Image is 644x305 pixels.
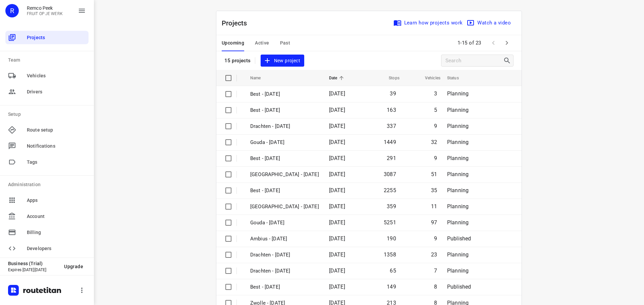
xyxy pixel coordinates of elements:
span: 32 [431,139,437,145]
span: 8 [434,284,437,290]
p: FRUIT OP JE WERK [27,11,63,16]
div: Drivers [5,85,89,98]
span: 1358 [384,251,396,258]
span: 97 [431,219,437,226]
button: New project [261,55,304,67]
div: Vehicles [5,69,89,82]
span: Published [447,284,471,290]
span: 1449 [384,139,396,145]
span: Route setup [27,127,86,134]
span: 5 [434,107,437,113]
p: Best - Friday [250,90,319,98]
button: Upgrade [59,260,89,273]
p: Gouda - Tuesday [250,139,319,146]
span: 291 [387,155,396,161]
span: Account [27,213,86,220]
span: [DATE] [329,171,345,177]
span: 9 [434,123,437,129]
span: [DATE] [329,139,345,145]
span: [DATE] [329,235,345,242]
div: Account [5,210,89,223]
span: 2255 [384,187,396,194]
div: Billing [5,226,89,239]
p: Team [8,57,89,64]
span: Upgrade [64,264,83,269]
span: [DATE] [329,107,345,113]
span: Vehicles [27,72,86,79]
span: 1-15 of 23 [455,36,484,50]
span: Stops [380,74,399,82]
span: [DATE] [329,203,345,210]
span: [DATE] [329,251,345,258]
div: R [5,4,19,17]
p: Best - Tuesday [250,155,319,162]
div: Projects [5,31,89,44]
p: Ambius - Monday [250,235,319,243]
span: Name [250,74,270,82]
span: 5251 [384,219,396,226]
p: Zwolle - Monday [250,171,319,178]
span: Upcoming [222,39,244,47]
div: Tags [5,155,89,169]
p: Gouda - Monday [250,219,319,227]
span: 3 [434,90,437,97]
div: Developers [5,242,89,255]
span: Past [280,39,290,47]
span: Vehicles [416,74,440,82]
span: Published [447,235,471,242]
span: 9 [434,155,437,161]
span: Next Page [500,36,514,50]
span: Apps [27,197,86,204]
p: Best - Thursday [250,106,319,114]
span: 11 [431,203,437,210]
span: [DATE] [329,90,345,97]
p: Setup [8,111,89,118]
p: Remco Peek [27,5,63,11]
span: 190 [387,235,396,242]
span: New project [265,57,300,65]
span: Notifications [27,143,86,150]
span: 65 [390,268,396,274]
span: 9 [434,235,437,242]
span: Planning [447,139,469,145]
p: Drachten - Monday [250,251,319,259]
span: Planning [447,90,469,97]
p: Drachten - Tuesday [250,123,319,130]
span: Planning [447,219,469,226]
span: Tags [27,159,86,166]
span: Billing [27,229,86,236]
span: 39 [390,90,396,97]
span: Date [329,74,346,82]
span: Planning [447,187,469,194]
div: Route setup [5,123,89,137]
p: Antwerpen - Monday [250,203,319,211]
p: Expires [DATE][DATE] [8,268,59,272]
span: Planning [447,268,469,274]
input: Search projects [445,56,503,66]
div: Apps [5,194,89,207]
p: Projects [222,18,253,28]
span: [DATE] [329,155,345,161]
span: [DATE] [329,187,345,194]
span: [DATE] [329,219,345,226]
span: 51 [431,171,437,177]
p: Drachten - Friday [250,267,319,275]
span: Planning [447,155,469,161]
span: 359 [387,203,396,210]
span: 23 [431,251,437,258]
span: Planning [447,171,469,177]
span: Status [447,74,468,82]
span: Previous Page [487,36,500,50]
div: Notifications [5,139,89,153]
span: Drivers [27,88,86,95]
div: Search [503,57,513,65]
span: Developers [27,245,86,252]
span: Planning [447,251,469,258]
span: Active [255,39,269,47]
span: Planning [447,123,469,129]
p: Business (Trial) [8,261,59,266]
span: [DATE] [329,284,345,290]
span: 35 [431,187,437,194]
span: 3087 [384,171,396,177]
span: [DATE] [329,123,345,129]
